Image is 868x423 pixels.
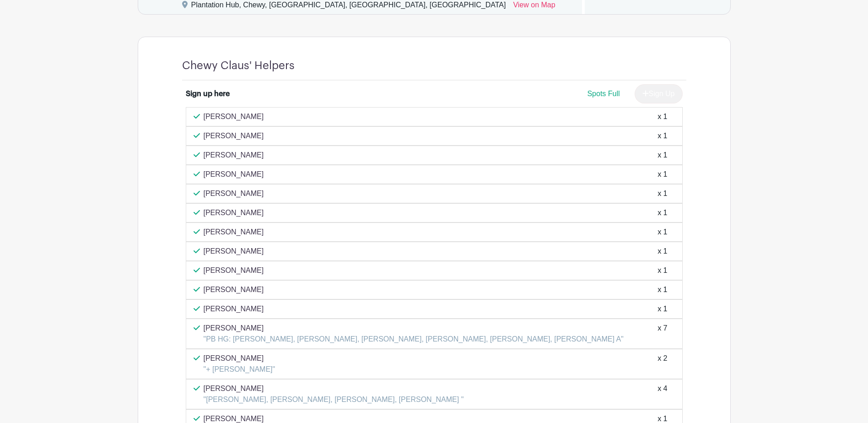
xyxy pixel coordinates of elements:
p: "+ [PERSON_NAME]" [204,364,275,375]
div: x 7 [658,323,667,345]
div: x 1 [658,246,667,257]
p: [PERSON_NAME] [204,130,264,141]
p: [PERSON_NAME] [204,188,264,199]
div: x 2 [658,353,667,375]
p: "[PERSON_NAME], [PERSON_NAME], [PERSON_NAME], [PERSON_NAME] " [204,394,464,405]
p: [PERSON_NAME] [204,111,264,122]
div: x 4 [658,383,667,405]
p: [PERSON_NAME] [204,227,264,238]
p: [PERSON_NAME] [204,150,264,161]
h4: Chewy Claus' Helpers [182,59,295,72]
p: [PERSON_NAME] [204,246,264,257]
div: x 1 [658,150,667,161]
div: x 1 [658,207,667,218]
p: [PERSON_NAME] [204,207,264,218]
div: x 1 [658,130,667,141]
div: x 1 [658,188,667,199]
div: x 1 [658,265,667,276]
span: Spots Full [587,90,620,98]
p: [PERSON_NAME] [204,353,275,364]
p: [PERSON_NAME] [204,383,464,394]
div: x 1 [658,304,667,315]
p: [PERSON_NAME] [204,304,264,315]
p: "PB HG: [PERSON_NAME], [PERSON_NAME], [PERSON_NAME], [PERSON_NAME], [PERSON_NAME], [PERSON_NAME] A" [204,334,624,345]
div: x 1 [658,284,667,295]
div: Sign up here [186,88,230,99]
div: x 1 [658,227,667,238]
p: [PERSON_NAME] [204,169,264,180]
div: x 1 [658,169,667,180]
p: [PERSON_NAME] [204,323,624,334]
div: x 1 [658,111,667,122]
p: [PERSON_NAME] [204,284,264,295]
p: [PERSON_NAME] [204,265,264,276]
